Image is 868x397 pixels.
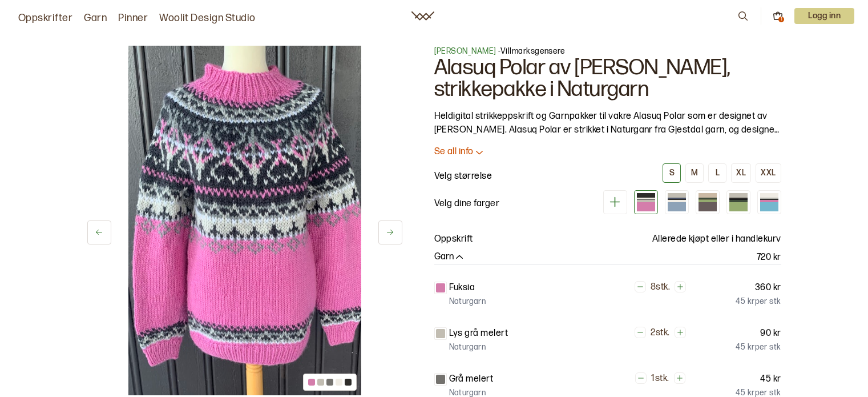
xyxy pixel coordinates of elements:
a: Oppskrifter [18,10,72,26]
p: 90 kr [760,327,781,340]
div: 1 [778,17,784,22]
a: Pinner [118,10,148,26]
p: Velg størrelse [434,170,492,183]
h1: Alasuq Polar av [PERSON_NAME], strikkepakke i Naturgarn [434,57,781,101]
p: 8 stk. [651,282,670,294]
div: Grønn Melert og lys grå melert [726,190,750,214]
div: M [691,168,698,178]
p: Naturgarn [449,296,486,307]
div: XXL [761,168,776,178]
button: Garn [434,251,465,263]
div: L [716,168,720,178]
button: S [663,163,681,183]
p: Lys grå melert [449,327,508,340]
button: XL [731,163,751,183]
p: 1 stk. [651,373,669,385]
a: Woolit [411,11,434,21]
p: Heldigital strikkeppskrift og Garnpakker til vakre Alasuq Polar som er designet av [PERSON_NAME].... [434,110,781,137]
div: Turkis [757,190,781,214]
button: L [708,163,726,183]
div: Gråbrun [696,190,720,214]
p: Logg inn [794,8,854,24]
button: XXL [756,163,781,183]
img: Bilde av oppskrift [128,46,361,395]
button: M [685,163,704,183]
div: S [669,168,675,178]
p: Grå melert [449,372,494,386]
p: 360 kr [755,281,781,295]
button: User dropdown [794,8,854,24]
p: Se all info [434,146,474,158]
a: [PERSON_NAME] [434,46,496,56]
button: 1 [773,11,783,21]
p: 2 stk. [651,327,669,339]
button: Se all info [434,146,781,158]
p: Oppskrift [434,232,473,246]
p: 45 kr [760,372,781,386]
p: 45 kr per stk [736,342,781,353]
p: 45 kr per stk [736,296,781,307]
a: Garn [84,10,107,26]
p: 720 kr [757,251,781,264]
div: XL [736,168,746,178]
p: Velg dine farger [434,197,500,211]
p: - Villmarksgensere [434,46,781,57]
div: Rosa og [634,190,658,214]
a: Woolit Design Studio [159,10,256,26]
div: Lys blå [665,190,689,214]
p: Naturgarn [449,342,486,353]
p: Fuksia [449,281,475,295]
p: Allerede kjøpt eller i handlekurv [652,232,781,246]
